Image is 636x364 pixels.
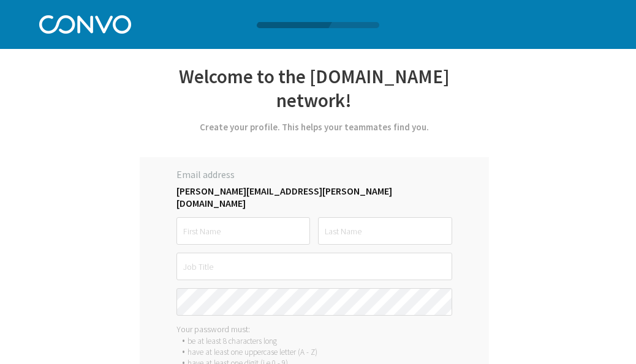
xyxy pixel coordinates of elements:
div: Your password must: [176,324,452,335]
input: First Name [176,217,310,245]
div: have at least one uppercase letter (A - Z) [187,347,317,357]
label: Email address [176,168,452,185]
input: Job Title [176,253,452,280]
div: be at least 8 characters long [187,336,277,346]
div: Welcome to the [DOMAIN_NAME] network! [140,64,489,127]
div: Create your profile. This helps your teammates find you. [140,121,489,133]
input: Last Name [318,217,452,245]
img: Convo Logo [39,12,131,34]
label: [PERSON_NAME][EMAIL_ADDRESS][PERSON_NAME][DOMAIN_NAME] [176,185,452,209]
